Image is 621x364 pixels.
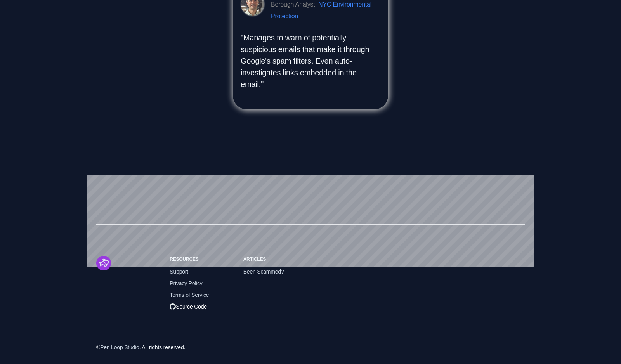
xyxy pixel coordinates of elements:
a: Terms of Service [170,292,209,298]
h6: Resources [170,256,231,263]
a: Cruip [96,256,157,270]
img: Open Source [170,303,176,310]
span: Source Code [170,302,207,311]
h6: Articles [243,256,304,263]
span: Support [170,267,188,276]
a: Support [170,269,188,275]
a: Privacy Policy [170,280,202,286]
span: Been Scammed? [243,267,284,276]
a: Been Scammed? [243,269,284,275]
p: "Manages to warn of potentially suspicious emails that make it through Google's spam filters. Eve... [241,32,380,90]
span: Terms of Service [170,291,209,299]
a: Open SourceSource Code [170,305,207,311]
a: Pen Loop Studio [100,344,139,350]
span: Pen Loop Studio [100,343,139,352]
img: Stellar [96,256,111,270]
span: Privacy Policy [170,279,202,288]
a: NYC Environmental Protection [271,1,371,19]
div: © . All rights reserved. [96,343,185,352]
